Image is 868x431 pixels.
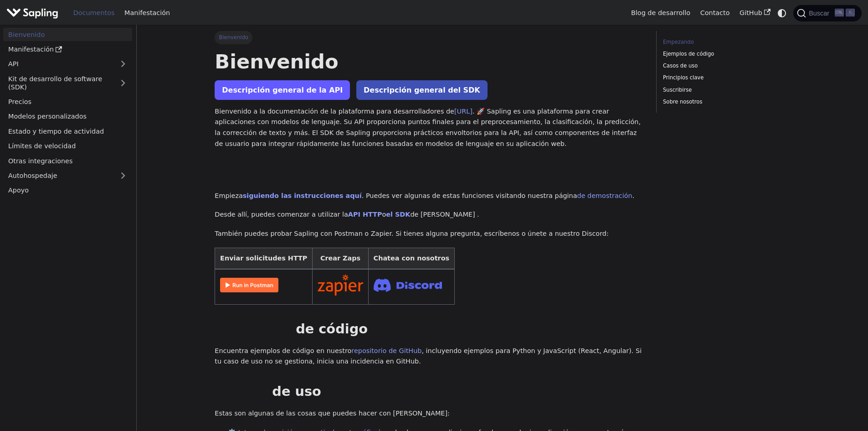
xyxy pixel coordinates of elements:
[809,10,829,17] font: Buscar
[8,172,57,179] font: Autohospedaje
[695,6,734,20] a: Contacto
[631,9,690,16] font: Blog de desarrollo
[663,99,702,105] font: Sobre nosotros
[6,6,62,20] a: Sapling.ai
[215,410,450,417] font: Estas son algunas de las cosas que puedes hacer con [PERSON_NAME]:
[215,80,350,100] a: Descripción general de la API
[222,86,343,94] font: Descripción general de la API
[3,110,132,123] a: Modelos personalizados
[215,211,348,218] font: Desde allí, puedes comenzar a utilizar la
[6,6,58,20] img: Sapling.ai
[3,154,132,167] a: Otras integraciones
[8,113,87,120] font: Modelos personalizados
[663,50,786,58] a: Ejemplos de código
[356,80,488,100] a: Descripción general del SDK
[8,98,31,105] font: Precios
[114,72,132,93] button: Expandir la categoría de la barra lateral 'SDK'
[3,57,114,71] a: API
[663,51,714,57] font: Ejemplos de código
[8,128,104,135] font: Estado y tiempo de actividad
[454,108,473,115] a: [URL]
[410,211,479,218] font: de [PERSON_NAME] .
[8,187,29,194] font: Apoyo
[663,38,786,47] a: Empezando
[740,9,762,16] font: GitHub
[374,276,442,295] img: Únete a Discord
[663,87,692,93] font: Suscribirse
[663,73,786,82] a: Principios clave
[215,108,454,115] font: Bienvenido a la documentación de la plataforma para desarrolladores de
[296,321,368,337] font: de código
[663,98,786,106] a: Sobre nosotros
[700,9,730,16] font: Contacto
[215,108,641,147] font: . 🚀 Sapling es una plataforma para crear aplicaciones con modelos de lenguaje. Su API proporciona...
[3,28,132,41] a: Bienvenido
[364,86,480,94] font: Descripción general del SDK
[663,86,786,94] a: Suscribirse
[351,347,421,354] a: repositorio de GitHub
[846,9,855,17] kbd: K
[362,192,577,199] font: . Puedes ver algunas de estas funciones visitando nuestra página
[663,74,704,81] font: Principios clave
[374,254,450,262] font: Chatea con nosotros
[8,75,102,91] font: Kit de desarrollo de software (SDK)
[3,140,132,153] a: Límites de velocidad
[215,230,609,237] font: También puedes probar Sapling con Postman o Zapier. Si tienes alguna pregunta, escríbenos o únete...
[8,142,76,150] font: Límites de velocidad
[272,384,321,399] font: de uso
[318,275,363,296] img: Conectarse en Zapier
[8,46,54,53] font: Manifestación
[243,192,362,199] a: siguiendo las instrucciones aquí
[8,157,72,165] font: Otras integraciones
[215,192,242,199] font: Empieza
[663,62,698,69] font: Casos de uso
[3,125,132,138] a: Estado y tiempo de actividad
[215,50,338,73] font: Bienvenido
[215,31,643,44] nav: Pan rallado
[220,254,307,262] font: Enviar solicitudes HTTP
[632,192,635,199] font: .
[124,9,170,16] font: Manifestación
[73,9,115,16] font: Documentos
[215,347,351,354] font: Encuentra ejemplos de código en nuestro
[219,34,248,41] font: Bienvenido
[626,6,695,20] a: Blog de desarrollo
[220,278,278,292] img: Corre en Cartero
[663,62,786,70] a: Casos de uso
[215,347,642,365] font: , incluyendo ejemplos para Python y JavaScript (React, Angular). Si tu caso de uso no se gestiona...
[3,169,132,182] a: Autohospedaje
[3,43,132,56] a: Manifestación
[3,95,132,109] a: Precios
[8,60,19,68] font: API
[776,6,789,20] button: Cambiar entre modo oscuro y claro (actualmente modo sistema)
[114,57,132,71] button: Expandir la categoría de la barra lateral 'API'
[793,5,861,21] button: Buscar (Ctrl+K)
[68,6,119,20] a: Documentos
[577,192,632,199] a: de demostración
[382,211,386,218] font: o
[119,6,175,20] a: Manifestación
[3,72,114,93] a: Kit de desarrollo de software (SDK)
[386,211,410,218] a: el SDK
[8,31,45,38] font: Bienvenido
[734,6,775,20] a: GitHub
[3,184,132,197] a: Apoyo
[348,211,382,218] a: API HTTP
[663,39,694,45] font: Empezando
[320,254,360,262] font: Crear Zaps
